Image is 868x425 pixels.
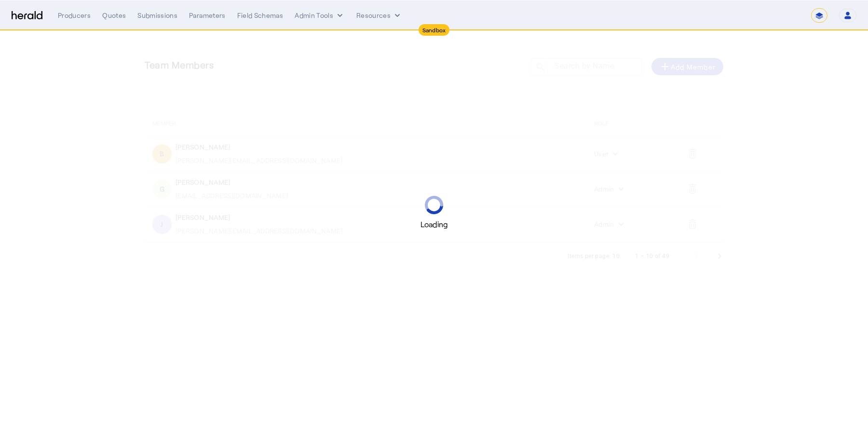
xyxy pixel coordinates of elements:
[295,11,345,20] button: internal dropdown menu
[237,11,284,20] div: Field Schemas
[419,24,450,36] div: Sandbox
[189,11,226,20] div: Parameters
[102,11,126,20] div: Quotes
[12,11,42,20] img: Herald Logo
[356,11,402,20] button: Resources dropdown menu
[137,11,177,20] div: Submissions
[58,11,91,20] div: Producers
